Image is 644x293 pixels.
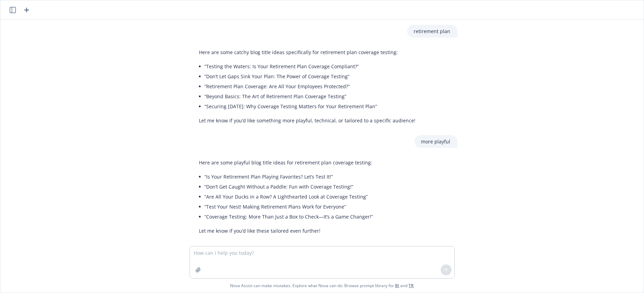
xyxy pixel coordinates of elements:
li: “Beyond Basics: The Art of Retirement Plan Coverage Testing” [205,91,416,101]
p: Let me know if you’d like these tailored even further! [199,227,373,234]
p: Here are some catchy blog title ideas specifically for retirement plan coverage testing: [199,49,416,56]
li: “Don’t Get Caught Without a Paddle: Fun with Coverage Testing!” [205,182,373,192]
p: Let me know if you’d like something more playful, technical, or tailored to a specific audience! [199,117,416,124]
li: “Are All Your Ducks in a Row? A Lighthearted Look at Coverage Testing” [205,192,373,202]
li: “Is Your Retirement Plan Playing Favorites? Let’s Test It!” [205,172,373,182]
a: TR [409,283,414,289]
p: more playful [421,138,451,145]
li: “Coverage Testing: More Than Just a Box to Check—It’s a Game Changer!” [205,212,373,222]
li: “Don’t Let Gaps Sink Your Plan: The Power of Coverage Testing” [205,71,416,81]
span: Nova Assist can make mistakes. Explore what Nova can do: Browse prompt library for and [230,279,414,293]
a: BI [395,283,400,289]
li: “Test Your Nest! Making Retirement Plans Work for Everyone” [205,202,373,212]
p: Here are some playful blog title ideas for retirement plan coverage testing: [199,159,373,166]
li: “Testing the Waters: Is Your Retirement Plan Coverage Compliant?” [205,61,416,71]
p: retirement plan [414,28,451,35]
li: “Securing [DATE]: Why Coverage Testing Matters for Your Retirement Plan” [205,101,416,111]
li: “Retirement Plan Coverage: Are All Your Employees Protected?” [205,81,416,91]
